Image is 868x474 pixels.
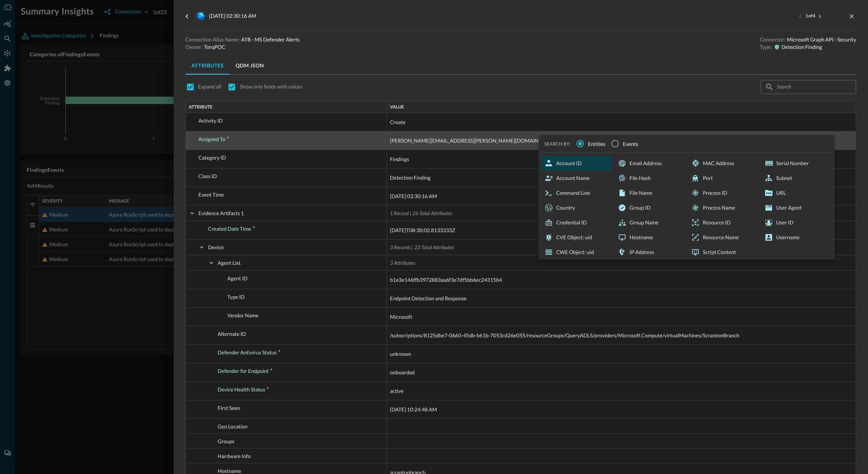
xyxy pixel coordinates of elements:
[218,331,246,337] span: Alternate ID
[186,43,203,51] p: Owner:
[777,80,839,94] input: Search
[806,13,815,19] span: 1 of 4
[390,405,437,414] span: [DATE] 10:24:48 AM
[209,12,256,21] p: [DATE] 02:30:16 AM
[218,468,241,474] span: Hostname
[198,154,226,161] span: Category ID
[218,345,281,360] div: Additional field that was returned from the Connector that does not fit into our Query Data Model...
[196,12,205,21] svg: Microsoft Graph API - Security
[198,117,223,124] span: Activity ID
[230,57,270,74] button: QDM JSON
[390,260,415,266] span: 3 Attributes
[241,36,300,43] p: ATB - MS Defender Alerts
[227,275,248,281] span: Agent ID
[390,313,412,321] span: Microsoft
[208,244,224,250] span: Device
[760,43,772,51] p: Type:
[198,173,217,179] span: Class ID
[198,210,244,216] span: Evidence Artifacts 1
[189,104,213,110] span: Attribute
[218,382,269,397] div: Additional field that was returned from the Connector that does not fit into our Query Data Model...
[390,173,431,182] span: Detection Finding
[623,140,638,148] span: Events
[544,141,571,147] span: SEARCH BY:
[390,155,409,164] span: Findings
[782,43,822,51] p: Detection Finding
[218,364,273,378] div: Additional field that was returned from the Connector that does not fit into our Query Data Model...
[588,140,605,148] span: Entities
[227,312,258,318] span: Vendor Name
[390,294,467,303] span: Endpoint Detection and Response
[181,10,193,22] button: go back
[390,192,437,201] span: [DATE] 02:30:16 AM
[390,244,454,250] span: 3 Records | 23 Total Attributes
[186,36,240,43] p: Connection Alias Name:
[816,13,824,20] button: next result
[390,118,405,127] span: Create
[208,221,255,236] div: Additional field that was returned from the Connector that does not fit into our Query Data Model...
[390,226,455,235] span: [DATE]T08:30:02.8133333Z
[390,276,502,284] span: b1e3e146ffb3972883aa6f3e7df5bb6ec24315b4
[186,57,230,74] button: Attributes
[218,438,234,444] span: Groups
[198,191,224,198] span: Event Time
[227,294,245,300] span: Type ID
[390,350,411,358] span: unknown
[218,423,248,430] span: Geo Location
[390,104,404,110] span: Value
[760,36,785,43] p: Connector:
[847,12,856,21] button: close-drawer
[390,210,452,216] span: 1 Record | 26 Total Attributes
[198,132,229,147] div: Additional field that was returned from the Connector that does not fit into our Query Data Model...
[218,453,251,459] span: Hardware Info
[198,83,221,90] p: Expand all
[204,43,225,51] p: TorqPOC
[218,260,241,266] span: Agent List
[218,405,240,411] span: First Seen
[390,387,404,395] span: active
[787,36,856,43] p: Microsoft Graph API - Security
[390,331,740,340] span: /subscriptions/8125dbe7-0660-45db-b61b-7053cd26e055/resourceGroups/QueryADLS/providers/Microsoft....
[390,368,415,377] span: onboarded
[390,136,598,145] span: [PERSON_NAME][EMAIL_ADDRESS][PERSON_NAME][DOMAIN_NAME][PERSON_NAME]
[240,83,303,90] p: Show only fields with values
